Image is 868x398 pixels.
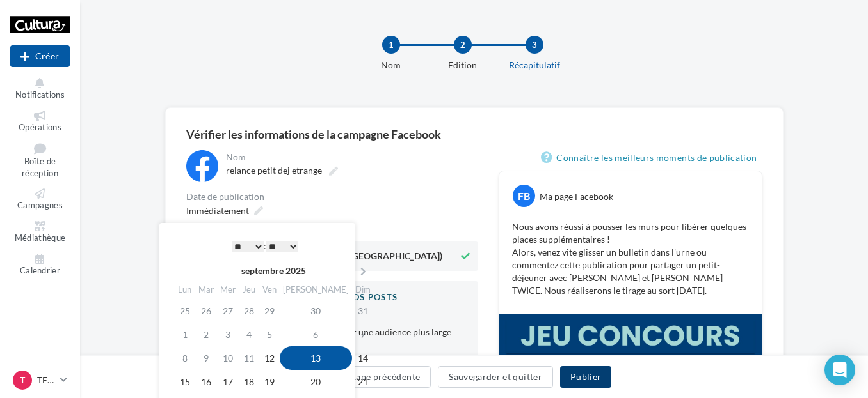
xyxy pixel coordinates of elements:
td: 28 [239,299,259,323]
td: 5 [259,323,280,346]
td: 30 [280,299,352,323]
div: FB [513,185,535,207]
span: Calendrier [20,265,60,275]
a: Calendrier [10,251,70,279]
a: Connaître les meilleurs moments de publication [541,150,762,165]
span: relance petit dej etrange [226,165,322,176]
div: Nom [226,153,476,162]
button: Étape précédente [337,366,431,388]
td: 25 [175,299,195,323]
td: 17 [217,370,239,394]
div: Date de publication [186,192,478,201]
td: 16 [195,370,217,394]
a: Campagnes [10,186,70,213]
button: Notifications [10,75,70,103]
td: 31 [352,299,374,323]
span: T [20,374,25,387]
span: Notifications [15,89,65,100]
td: 10 [217,346,239,370]
p: TERVILLE [37,374,55,387]
div: 3 [526,36,543,54]
th: Mer [217,280,239,299]
td: 20 [280,370,352,394]
td: 6 [280,323,352,346]
th: Dim [352,280,374,299]
p: Nous avons réussi à pousser les murs pour libérer quelques places supplémentaires ! Alors, venez ... [512,220,749,297]
a: Médiathèque [10,218,70,246]
button: Créer [10,45,70,67]
div: Nom [350,59,432,72]
a: Opérations [10,108,70,135]
div: 2 [454,36,472,54]
th: Ven [259,280,280,299]
td: 13 [280,346,352,370]
th: [PERSON_NAME] [280,280,352,299]
td: 4 [239,323,259,346]
td: 8 [175,346,195,370]
span: Immédiatement [186,205,249,216]
div: : [200,236,330,256]
td: 12 [259,346,280,370]
td: 11 [239,346,259,370]
button: Publier [560,366,611,388]
td: 7 [352,323,374,346]
td: 9 [195,346,217,370]
td: 14 [352,346,374,370]
div: Edition [422,59,504,72]
span: Campagnes [17,201,63,211]
th: Mar [195,280,217,299]
th: septembre 2025 [195,261,352,280]
span: Médiathèque [15,233,66,243]
td: 27 [217,299,239,323]
div: Ma page Facebook [540,190,613,203]
a: T TERVILLE [10,368,70,392]
td: 2 [195,323,217,346]
td: 3 [217,323,239,346]
a: Boîte de réception [10,140,70,181]
td: 1 [175,323,195,346]
button: Sauvegarder et quitter [438,366,553,388]
span: Opérations [19,122,61,132]
div: 1 [382,36,400,54]
div: Vérifier les informations de la campagne Facebook [186,128,762,140]
div: Nouvelle campagne [10,45,70,67]
td: 29 [259,299,280,323]
div: Récapitulatif [494,59,575,72]
span: Boîte de réception [22,157,58,179]
td: 26 [195,299,217,323]
td: 19 [259,370,280,394]
td: 18 [239,370,259,394]
th: Jeu [239,280,259,299]
th: Lun [175,280,195,299]
td: 21 [352,370,374,394]
td: 15 [175,370,195,394]
div: Open Intercom Messenger [824,355,855,385]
